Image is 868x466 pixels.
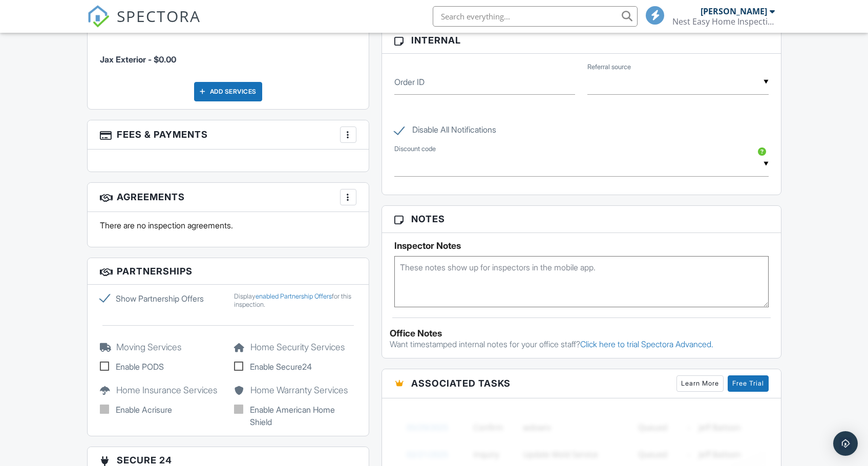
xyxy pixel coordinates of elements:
[433,6,638,27] input: Search everything...
[411,376,511,390] span: Associated Tasks
[117,5,201,27] span: SPECTORA
[580,339,713,349] a: Click here to trial Spectora Advanced.
[394,241,769,251] h5: Inspector Notes
[394,76,425,88] label: Order ID
[100,361,222,373] label: Enable PODS
[88,120,369,150] h3: Fees & Payments
[100,292,222,305] label: Show Partnership Offers
[728,375,769,392] a: Free Trial
[256,292,332,300] a: enabled Partnership Offers
[87,5,110,28] img: The Best Home Inspection Software - Spectora
[88,183,369,212] h3: Agreements
[234,292,356,309] div: Display for this inspection.
[100,220,356,231] p: There are no inspection agreements.
[390,338,773,350] p: Want timestamped internal notes for your office staff?
[87,14,201,35] a: SPECTORA
[100,54,176,65] span: Jax Exterior - $0.00
[234,385,356,395] h5: Home Warranty Services
[100,385,222,395] h5: Home Insurance Services
[234,342,356,352] h5: Home Security Services
[382,206,781,232] h3: Notes
[234,361,356,373] label: Enable Secure24
[194,82,262,101] div: Add Services
[672,16,775,27] div: Nest Easy Home Inspections
[100,342,222,352] h5: Moving Services
[394,144,436,154] label: Discount code
[394,125,496,138] label: Disable All Notifications
[234,404,356,428] label: Enable American Home Shield
[100,404,222,416] label: Enable Acrisure
[390,328,773,338] div: Office Notes
[701,6,767,16] div: [PERSON_NAME]
[833,431,858,456] div: Open Intercom Messenger
[587,62,631,72] label: Referral source
[100,35,356,73] li: Service: Jax Exterior
[382,27,781,54] h3: Internal
[676,375,724,392] a: Learn More
[88,258,369,285] h3: Partnerships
